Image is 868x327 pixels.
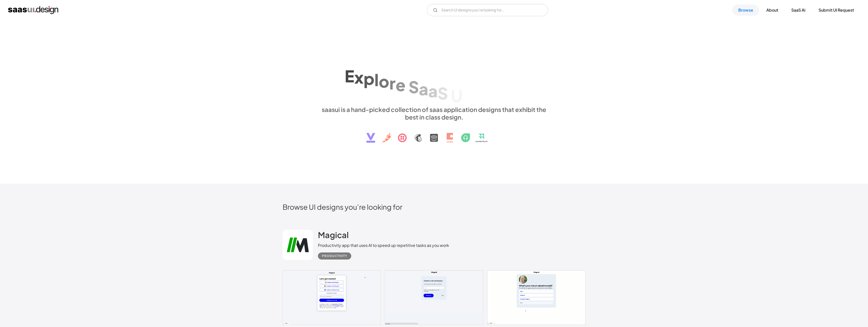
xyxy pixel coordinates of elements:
a: About [760,5,784,16]
div: e [396,75,405,95]
h2: Browse UI designs you’re looking for [283,202,585,211]
div: o [379,72,389,91]
div: p [364,69,374,88]
div: E [345,66,354,86]
div: Productivity [322,253,347,259]
form: Email Form [427,4,548,16]
div: l [374,70,379,90]
a: SaaS Ai [785,5,811,16]
img: text, icon, saas logo [358,121,510,147]
div: a [419,79,428,99]
div: a [428,81,438,101]
a: Browse [732,5,759,16]
a: Submit UI Request [812,5,860,16]
h2: Magical [318,230,349,240]
div: S [438,83,448,103]
div: Productivity app that uses AI to speed up repetitive tasks as you work [318,242,449,248]
h1: Explore SaaS UI design patterns & interactions. [318,62,550,101]
div: r [389,73,396,93]
a: Magical [318,230,349,242]
div: U [451,86,463,105]
input: Search UI designs you're looking for... [427,4,548,16]
div: x [354,67,364,87]
div: saasui is a hand-picked collection of saas application designs that exhibit the best in class des... [318,106,550,121]
div: S [409,77,419,97]
a: home [8,6,58,14]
